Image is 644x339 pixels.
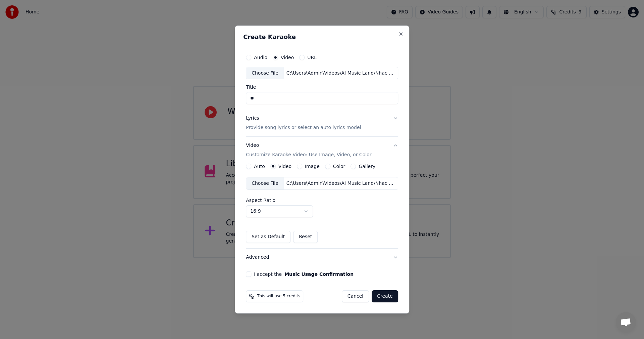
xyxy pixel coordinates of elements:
[284,180,398,187] div: C:\Users\Admin\Videos\AI Music Land\Nhac Viet\Me oi Con da ve\MeoiConDaVe.mp4
[246,152,371,158] p: Customize Karaoke Video: Use Image, Video, or Color
[246,164,398,248] div: VideoCustomize Karaoke Video: Use Image, Video, or Color
[246,67,284,79] div: Choose File
[243,34,401,40] h2: Create Karaoke
[246,110,398,137] button: LyricsProvide song lyrics or select an auto lyrics model
[305,164,320,169] label: Image
[342,290,369,302] button: Cancel
[254,164,265,169] label: Auto
[254,272,354,277] label: I accept the
[246,137,398,164] button: VideoCustomize Karaoke Video: Use Image, Video, or Color
[254,55,267,60] label: Audio
[257,294,300,299] span: This will use 5 credits
[359,164,375,169] label: Gallery
[284,272,354,277] button: I accept the
[307,55,317,60] label: URL
[246,115,259,122] div: Lyrics
[278,164,291,169] label: Video
[246,198,398,203] label: Aspect Ratio
[246,85,398,90] label: Title
[246,231,290,243] button: Set as Default
[333,164,345,169] label: Color
[372,290,398,302] button: Create
[246,142,371,159] div: Video
[246,177,284,189] div: Choose File
[284,70,398,77] div: C:\Users\Admin\Videos\AI Music Land\Nhac Viet\Me oi Con da ve\MeoiConDaVe.mp4
[281,55,294,60] label: Video
[246,125,361,131] p: Provide song lyrics or select an auto lyrics model
[246,249,398,266] button: Advanced
[293,231,318,243] button: Reset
